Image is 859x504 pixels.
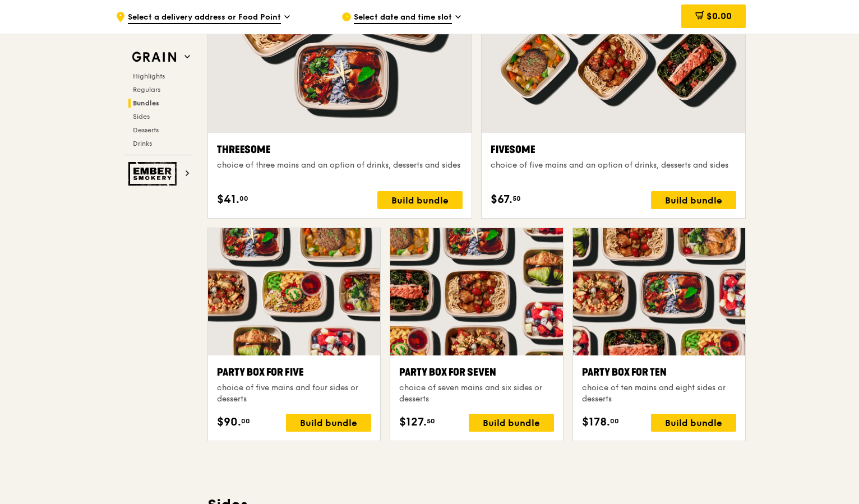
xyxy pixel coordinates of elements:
[286,414,371,432] div: Build bundle
[239,194,248,203] span: 00
[133,86,160,94] span: Regulars
[651,191,736,209] div: Build bundle
[354,12,452,24] span: Select date and time slot
[399,364,553,380] div: Party Box for Seven
[128,12,281,24] span: Select a delivery address or Food Point
[133,72,165,80] span: Highlights
[128,162,180,186] img: Ember Smokery web logo
[610,417,619,426] span: 00
[469,414,554,432] div: Build bundle
[217,191,239,208] span: $41.
[651,414,736,432] div: Build bundle
[582,382,736,405] div: choice of ten mains and eight sides or desserts
[133,126,159,134] span: Desserts
[706,11,732,21] span: $0.00
[128,47,180,67] img: Grain web logo
[427,417,435,426] span: 50
[133,140,152,147] span: Drinks
[133,113,150,121] span: Sides
[512,194,521,203] span: 50
[377,191,463,209] div: Build bundle
[399,414,427,431] span: $127.
[133,99,159,107] span: Bundles
[217,414,241,431] span: $90.
[582,414,610,431] span: $178.
[217,142,463,158] div: Threesome
[582,364,736,380] div: Party Box for Ten
[491,160,736,171] div: choice of five mains and an option of drinks, desserts and sides
[217,382,371,405] div: choice of five mains and four sides or desserts
[491,191,512,208] span: $67.
[217,364,371,380] div: Party Box for Five
[217,160,463,171] div: choice of three mains and an option of drinks, desserts and sides
[491,142,736,158] div: Fivesome
[241,417,250,426] span: 00
[399,382,553,405] div: choice of seven mains and six sides or desserts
